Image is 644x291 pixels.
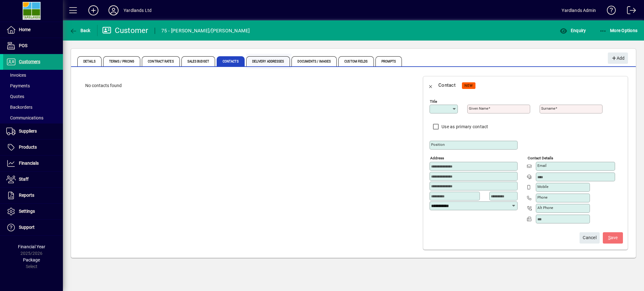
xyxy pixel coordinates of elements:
button: Back [423,78,438,93]
button: Add [608,52,628,64]
span: Terms / Pricing [103,56,141,66]
mat-label: Position [431,142,445,147]
span: Custom Fields [338,56,374,66]
span: ave [608,233,618,243]
div: Customer [102,25,148,36]
a: Financials [3,156,63,171]
a: Payments [3,80,63,91]
button: Back [68,25,92,36]
button: Cancel [580,232,600,244]
div: Yardlands Admin [562,5,596,15]
span: Enquiry [560,28,586,33]
span: Support [19,225,35,230]
button: Save [603,232,623,244]
span: Payments [6,83,30,88]
span: Financials [19,161,39,166]
mat-label: Mobile [537,184,548,189]
button: Add [83,5,103,16]
a: Backorders [3,102,63,113]
a: Products [3,140,63,155]
span: Invoices [6,73,26,78]
a: Support [3,220,63,235]
span: Quotes [6,94,24,99]
span: Cancel [583,233,597,243]
mat-label: Alt Phone [537,206,553,210]
button: More Options [598,25,639,36]
a: Reports [3,188,63,203]
span: Suppliers [19,129,37,134]
span: Communications [6,115,43,120]
span: Details [77,56,102,66]
button: Profile [103,5,124,16]
a: Invoices [3,70,63,80]
span: Delivery Addresses [246,56,290,66]
mat-label: Phone [537,195,547,200]
span: NEW [464,84,473,88]
span: Reports [19,193,34,198]
mat-label: Email [537,163,547,168]
span: Contract Rates [142,56,180,66]
button: Enquiry [558,25,587,36]
span: Sales Budget [181,56,215,66]
span: Customers [19,59,40,64]
div: No contacts found [79,76,412,95]
mat-label: Surname [541,106,555,111]
a: Staff [3,172,63,187]
span: Back [69,28,91,33]
a: Settings [3,204,63,219]
app-page-header-button: Back [63,25,97,36]
span: Products [19,145,37,150]
div: Contact [438,80,456,90]
div: 75 - [PERSON_NAME]/[PERSON_NAME] [161,26,250,36]
a: POS [3,38,63,54]
a: Communications [3,113,63,123]
span: S [608,235,611,240]
span: Contacts [217,56,245,66]
a: Home [3,22,63,38]
label: Use as primary contact [440,124,488,130]
span: Prompts [375,56,402,66]
span: Documents / Images [291,56,337,66]
span: Add [611,53,625,63]
mat-label: Title [430,99,437,104]
span: Home [19,27,31,32]
a: Quotes [3,91,63,102]
div: Yardlands Ltd [124,5,152,15]
a: Knowledge Base [602,1,616,22]
span: Financial Year [18,244,45,249]
a: Logout [622,1,636,22]
span: POS [19,43,27,48]
span: Staff [19,177,29,182]
a: Suppliers [3,124,63,139]
span: Settings [19,209,35,214]
span: Package [23,257,40,262]
span: Backorders [6,105,32,110]
span: More Options [599,28,638,33]
mat-label: Given name [469,106,488,111]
